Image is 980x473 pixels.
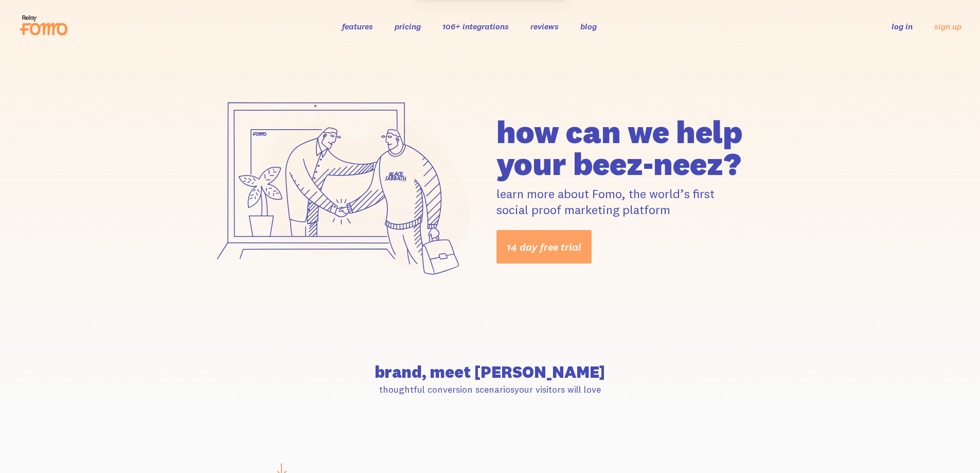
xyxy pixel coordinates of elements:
[530,21,559,31] a: reviews
[395,21,421,31] a: pricing
[934,21,961,32] a: sign up
[496,116,777,180] h1: how can we help your beez-neez?
[496,230,592,264] a: 14 day free trial
[342,21,373,31] a: features
[203,383,777,395] p: thoughtful conversion scenarios your visitors will love
[580,21,597,31] a: blog
[442,21,509,31] a: 106+ integrations
[203,364,777,380] h2: brand, meet [PERSON_NAME]
[892,21,913,31] a: log in
[496,186,777,218] p: learn more about Fomo, the world’s first social proof marketing platform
